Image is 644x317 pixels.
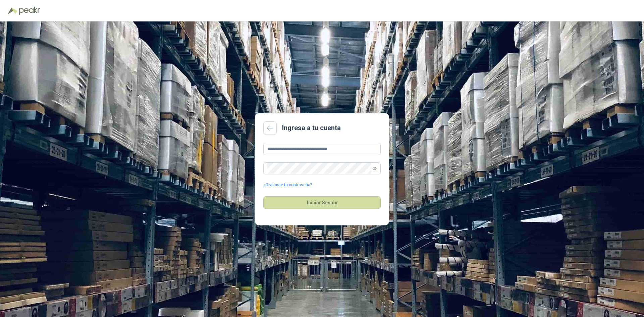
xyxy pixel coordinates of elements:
button: Iniciar Sesión [263,196,381,209]
span: eye-invisible [373,166,377,170]
a: ¿Olvidaste tu contraseña? [263,182,312,188]
img: Logo [8,7,17,14]
h2: Ingresa a tu cuenta [282,123,341,133]
img: Peakr [19,7,40,15]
